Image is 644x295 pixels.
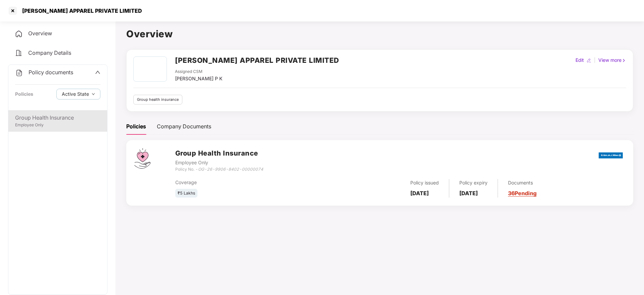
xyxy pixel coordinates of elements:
div: Policies [126,122,146,131]
div: Coverage [175,179,325,186]
span: Active State [62,90,89,98]
h2: [PERSON_NAME] APPAREL PRIVATE LIMITED [175,55,339,66]
img: rightIcon [622,58,626,63]
div: Company Documents [157,122,211,131]
div: Employee Only [175,159,263,166]
div: [PERSON_NAME] APPAREL PRIVATE LIMITED [18,7,142,14]
div: Documents [508,179,537,186]
div: Assigned CSM [175,69,222,75]
img: bajaj.png [599,148,623,163]
div: [PERSON_NAME] P K [175,75,222,82]
div: Policy issued [410,179,439,186]
b: [DATE] [410,190,429,197]
img: svg+xml;base64,PHN2ZyB4bWxucz0iaHR0cDovL3d3dy53My5vcmcvMjAwMC9zdmciIHdpZHRoPSIyNCIgaGVpZ2h0PSIyNC... [15,69,23,77]
button: Active Statedown [56,89,100,99]
img: svg+xml;base64,PHN2ZyB4bWxucz0iaHR0cDovL3d3dy53My5vcmcvMjAwMC9zdmciIHdpZHRoPSIyNCIgaGVpZ2h0PSIyNC... [15,49,23,57]
span: Company Details [28,49,71,56]
img: svg+xml;base64,PHN2ZyB4bWxucz0iaHR0cDovL3d3dy53My5vcmcvMjAwMC9zdmciIHdpZHRoPSIyNCIgaGVpZ2h0PSIyNC... [15,30,23,38]
span: Overview [28,30,52,37]
h3: Group Health Insurance [175,148,263,159]
span: Policy documents [29,69,73,76]
img: editIcon [587,58,591,63]
b: [DATE] [459,190,478,197]
span: down [92,92,95,96]
a: 36 Pending [508,190,537,197]
div: | [593,56,597,64]
h1: Overview [126,27,633,41]
i: OG-26-9906-8402-00000074 [198,167,263,172]
div: Group Health Insurance [15,114,100,122]
div: Policy expiry [459,179,488,186]
img: svg+xml;base64,PHN2ZyB4bWxucz0iaHR0cDovL3d3dy53My5vcmcvMjAwMC9zdmciIHdpZHRoPSI0Ny43MTQiIGhlaWdodD... [134,148,150,169]
span: up [95,70,100,75]
div: Edit [574,56,585,64]
div: Policies [15,90,33,98]
div: Policy No. - [175,166,263,173]
div: Group health insurance [133,95,182,104]
div: Employee Only [15,122,100,128]
div: View more [597,56,628,64]
div: ₹5 Lakhs [175,189,197,198]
